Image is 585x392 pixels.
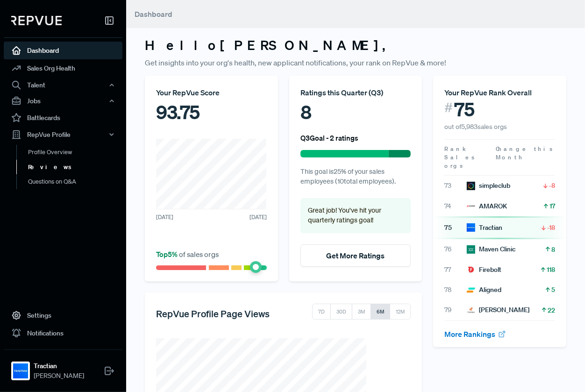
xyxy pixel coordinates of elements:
[444,329,506,339] a: More Rankings
[467,306,475,314] img: Tenna
[551,245,555,254] span: 8
[467,223,502,233] div: Tractian
[145,37,566,53] h3: Hello [PERSON_NAME] ,
[467,265,475,274] img: Firebolt
[156,308,270,319] h5: RepVue Profile Page Views
[300,167,411,187] p: This goal is 25 % of your sales employees ( 10 total employees).
[156,98,267,126] div: 93.75
[4,77,122,93] button: Talent
[444,88,532,97] span: Your RepVue Rank Overall
[371,304,390,320] button: 6M
[547,265,555,274] span: 118
[467,223,475,232] img: Tractian
[467,285,501,295] div: Aligned
[467,202,475,210] img: AMAROK
[467,245,475,254] img: Maven Clinic
[300,87,411,98] div: Ratings this Quarter ( Q3 )
[444,285,467,295] span: 78
[4,93,122,109] button: Jobs
[549,201,555,211] span: 17
[444,122,507,131] span: out of 5,983 sales orgs
[444,145,467,153] span: Rank
[4,109,122,127] a: Battlecards
[300,244,411,267] button: Get More Ratings
[156,213,173,221] span: [DATE]
[496,145,555,161] span: Change this Month
[16,174,135,189] a: Questions on Q&A
[135,9,172,19] span: Dashboard
[467,244,515,254] div: Maven Clinic
[250,213,267,221] span: [DATE]
[444,265,467,275] span: 77
[551,285,555,294] span: 5
[308,206,404,226] p: Great job! You've hit your quarterly ratings goal!
[467,201,507,211] div: AMAROK
[444,305,467,315] span: 79
[4,42,122,59] a: Dashboard
[390,304,411,320] button: 12M
[444,153,476,170] span: Sales orgs
[11,16,62,25] img: RepVue
[330,304,352,320] button: 30D
[444,181,467,191] span: 73
[467,305,529,315] div: [PERSON_NAME]
[467,286,475,294] img: Aligned
[444,244,467,254] span: 76
[467,265,501,275] div: Firebolt
[4,127,122,143] button: RepVue Profile
[4,306,122,324] a: Settings
[4,349,122,385] a: TractianTractian[PERSON_NAME]
[145,57,566,68] p: Get insights into your org's health, new applicant notifications, your rank on RepVue & more!
[34,361,84,371] strong: Tractian
[300,98,411,126] div: 8
[455,98,475,121] span: 75
[13,363,28,378] img: Tractian
[34,371,84,381] span: [PERSON_NAME]
[156,249,179,259] span: Top 5 %
[444,98,453,117] span: #
[300,134,358,142] h6: Q3 Goal - 2 ratings
[4,59,122,77] a: Sales Org Health
[467,181,510,191] div: simpleclub
[444,201,467,211] span: 74
[548,306,555,315] span: 22
[467,182,475,190] img: simpleclub
[444,223,467,233] span: 75
[16,160,135,175] a: Reviews
[16,145,135,160] a: Profile Overview
[549,181,555,190] span: -8
[156,249,219,259] span: of sales orgs
[352,304,371,320] button: 3M
[4,324,122,342] a: Notifications
[156,87,267,98] div: Your RepVue Score
[547,223,555,232] span: -18
[312,304,331,320] button: 7D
